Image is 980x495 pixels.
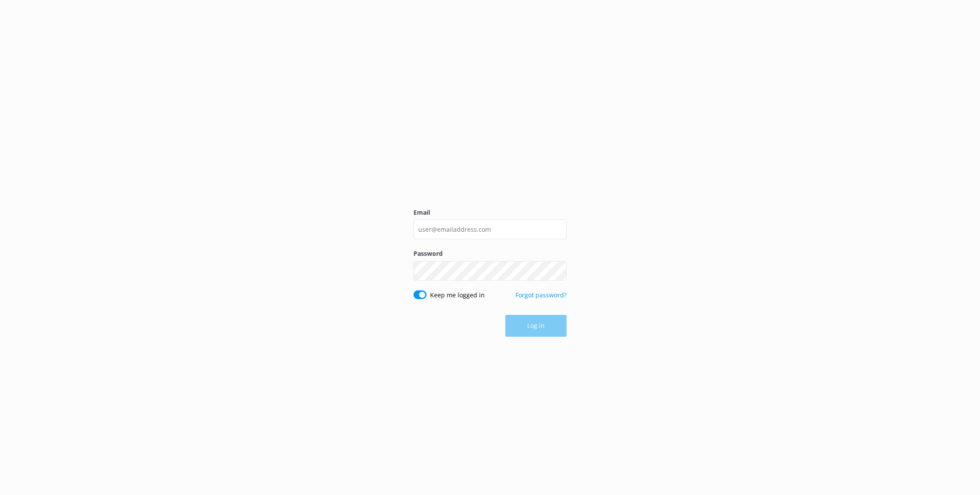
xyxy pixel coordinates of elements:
[549,262,567,279] button: Show password
[430,290,485,300] label: Keep me logged in
[413,220,567,239] input: user@emailaddress.com
[515,291,567,299] a: Forgot password?
[413,249,567,258] label: Password
[413,208,567,217] label: Email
